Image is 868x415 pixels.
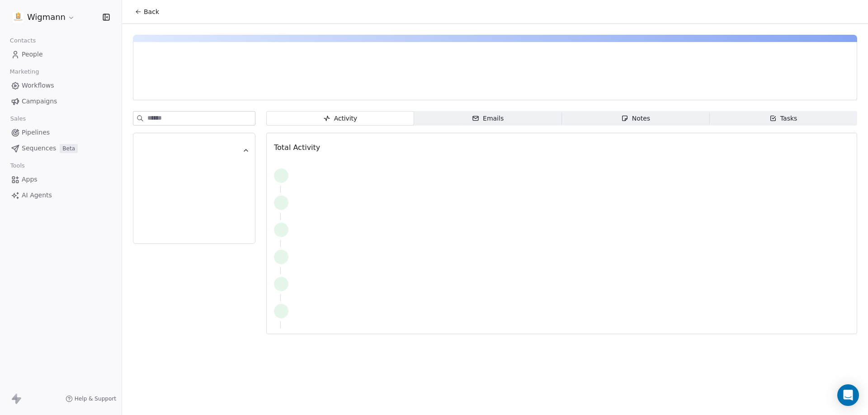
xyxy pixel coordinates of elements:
a: Help & Support [66,395,116,402]
span: Sales [6,112,30,126]
span: Help & Support [75,395,116,402]
span: Campaigns [22,97,57,106]
span: Apps [22,175,38,184]
span: Back [144,7,159,16]
span: Contacts [6,34,40,47]
a: Workflows [7,78,114,93]
a: Campaigns [7,94,114,109]
span: Tools [6,159,28,173]
div: Notes [621,114,650,123]
button: Wigmann [11,9,77,25]
a: AI Agents [7,188,114,203]
a: Apps [7,172,114,187]
a: Pipelines [7,125,114,140]
span: Total Activity [274,143,320,152]
img: 1630668995401.jpeg [13,12,24,23]
span: Marketing [6,65,43,79]
span: Sequences [22,144,56,153]
span: AI Agents [22,191,52,200]
span: Wigmann [27,11,66,23]
a: People [7,47,114,62]
a: SequencesBeta [7,141,114,156]
span: People [22,50,43,59]
span: Workflows [22,81,54,90]
span: Beta [60,144,78,153]
div: Emails [472,114,504,123]
div: Open Intercom Messenger [837,384,859,406]
div: Tasks [769,114,797,123]
span: Pipelines [22,128,50,137]
button: Back [129,4,165,20]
